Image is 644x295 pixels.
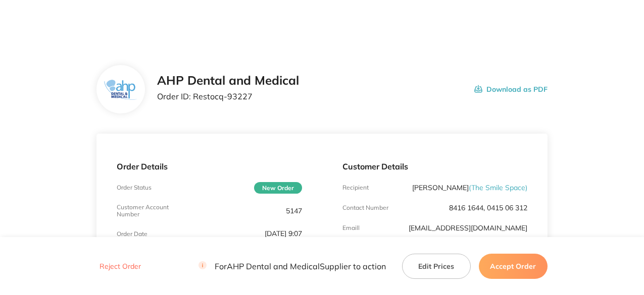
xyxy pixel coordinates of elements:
p: Order ID: Restocq- 93227 [157,92,299,101]
a: Restocq logo [53,14,154,31]
button: Edit Prices [402,253,471,278]
img: Restocq logo [53,14,154,29]
p: For AHP Dental and Medical Supplier to action [199,261,386,271]
p: [DATE] 9:07 [265,229,302,238]
p: 5147 [286,207,302,215]
button: Accept Order [479,253,548,278]
p: Customer Account Number [117,204,178,218]
p: Contact Number [342,204,388,211]
p: Order Status [117,184,152,191]
span: New Order [254,182,302,194]
span: ( The Smile Space ) [469,183,527,192]
p: Recipient [342,184,369,191]
p: Customer Details [342,162,527,171]
p: Order Date [117,230,147,238]
p: Emaill [342,224,360,231]
a: [EMAIL_ADDRESS][DOMAIN_NAME] [409,223,527,232]
p: 8416 1644, 0415 06 312 [449,204,527,212]
button: Download as PDF [474,74,548,105]
p: Order Details [117,162,302,171]
button: Reject Order [96,262,144,271]
img: ZjN5bDlnNQ [105,80,137,99]
p: [PERSON_NAME] [412,184,527,192]
h2: AHP Dental and Medical [157,74,299,88]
